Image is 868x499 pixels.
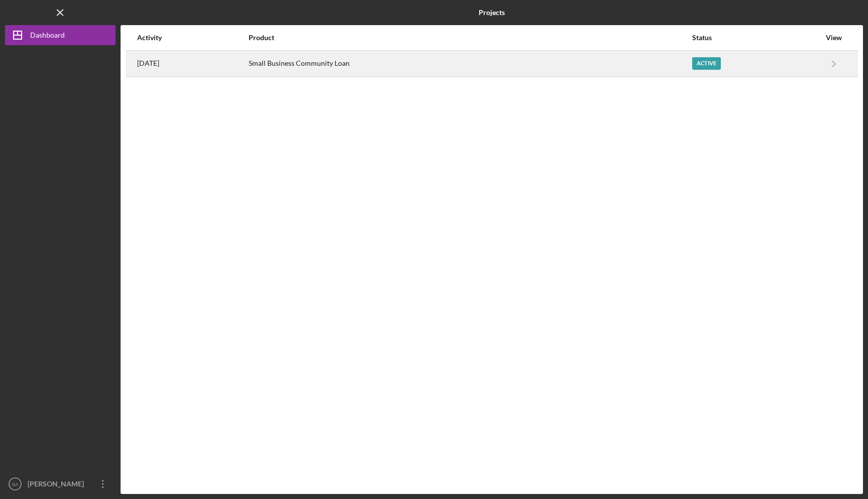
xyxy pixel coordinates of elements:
[692,57,721,70] div: Active
[25,474,90,496] div: [PERSON_NAME]
[12,481,19,487] text: SA
[5,25,116,45] button: Dashboard
[137,34,248,42] div: Activity
[30,25,65,48] div: Dashboard
[5,474,116,494] button: SA[PERSON_NAME]
[249,51,691,76] div: Small Business Community Loan
[479,9,505,17] b: Projects
[821,34,846,42] div: View
[249,34,691,42] div: Product
[137,59,159,67] time: 2025-10-06 14:39
[692,34,820,42] div: Status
